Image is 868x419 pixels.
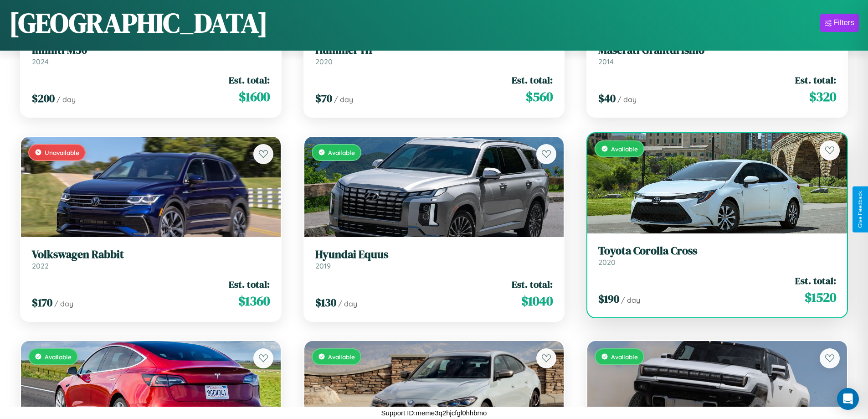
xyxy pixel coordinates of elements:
[512,73,553,87] span: Est. total:
[820,14,859,32] button: Filters
[32,261,49,270] span: 2022
[521,292,553,310] span: $ 1040
[32,57,49,66] span: 2024
[56,95,76,104] span: / day
[315,57,333,66] span: 2020
[315,91,332,106] span: $ 70
[315,44,553,57] h3: Hummer H1
[598,91,616,106] span: $ 40
[229,278,270,291] span: Est. total:
[598,44,836,66] a: Maserati Granturismo2014
[32,248,270,270] a: Volkswagen Rabbit2022
[795,274,836,287] span: Est. total:
[611,145,638,153] span: Available
[795,73,836,87] span: Est. total:
[334,95,353,104] span: / day
[315,248,553,261] h3: Hyundai Equus
[239,88,270,106] span: $ 1600
[32,295,52,310] span: $ 170
[32,44,270,57] h3: Infiniti M30
[598,244,836,267] a: Toyota Corolla Cross2020
[598,258,616,267] span: 2020
[45,353,72,361] span: Available
[381,407,487,419] p: Support ID: meme3q2hjcfgl0hhbmo
[338,299,357,308] span: / day
[621,295,640,305] span: / day
[833,18,854,27] div: Filters
[238,292,270,310] span: $ 1360
[809,88,836,106] span: $ 320
[857,191,863,228] div: Give Feedback
[611,353,638,361] span: Available
[32,44,270,66] a: Infiniti M302024
[837,388,859,410] div: Open Intercom Messenger
[32,91,55,106] span: $ 200
[315,248,553,270] a: Hyundai Equus2019
[598,57,614,66] span: 2014
[617,95,637,104] span: / day
[45,149,79,156] span: Unavailable
[328,149,355,156] span: Available
[328,353,355,361] span: Available
[598,244,836,258] h3: Toyota Corolla Cross
[54,299,73,308] span: / day
[315,295,336,310] span: $ 130
[512,278,553,291] span: Est. total:
[315,44,553,66] a: Hummer H12020
[32,248,270,261] h3: Volkswagen Rabbit
[229,73,270,87] span: Est. total:
[526,88,553,106] span: $ 560
[598,44,836,57] h3: Maserati Granturismo
[805,288,836,306] span: $ 1520
[315,261,331,270] span: 2019
[9,4,268,41] h1: [GEOGRAPHIC_DATA]
[598,291,619,306] span: $ 190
